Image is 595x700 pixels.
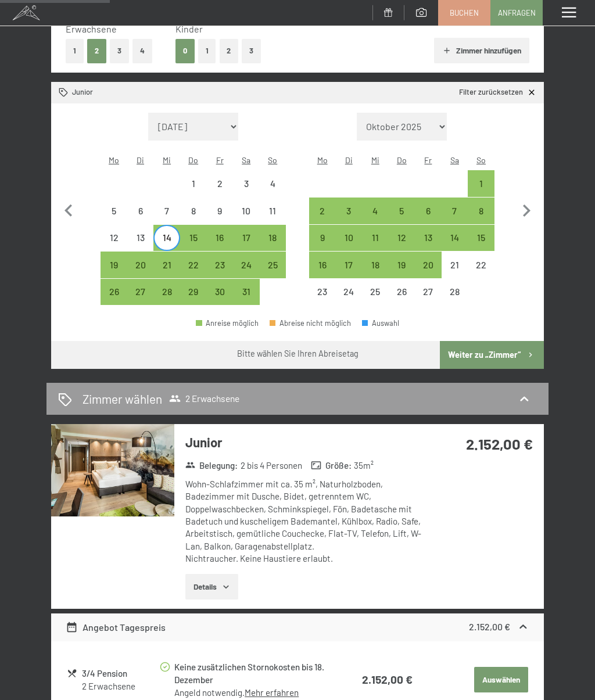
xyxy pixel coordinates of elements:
abbr: Montag [109,155,119,165]
div: Abreise möglich [468,198,494,224]
div: Sun Feb 15 2026 [468,225,494,252]
div: Abreise nicht möglich [127,225,154,252]
div: 27 [128,287,153,311]
button: Vorheriger Monat [56,113,81,306]
div: Abreise nicht möglich [180,170,207,197]
div: Abreise möglich [233,225,260,252]
div: 14 [443,233,467,257]
div: Abreise möglich [180,225,207,252]
div: Abreise möglich [206,279,233,306]
div: Abreise möglich [180,252,207,278]
button: Nächster Monat [514,113,539,306]
abbr: Donnerstag [397,155,407,165]
h2: Zimmer wählen [83,390,162,407]
a: Filter zurücksetzen [459,87,536,98]
div: 24 [336,287,361,311]
abbr: Dienstag [345,155,353,165]
div: Abreise möglich [362,252,389,278]
abbr: Freitag [424,155,432,165]
div: Wed Jan 07 2026 [153,198,180,224]
div: 6 [128,206,153,231]
div: 30 [207,287,232,311]
div: 19 [390,260,414,285]
div: Mon Jan 26 2026 [101,279,127,306]
span: 35 m² [354,460,374,472]
div: Mon Feb 02 2026 [309,198,336,224]
img: mss_renderimg.php [51,424,174,516]
span: Kinder [175,23,203,34]
abbr: Freitag [216,155,224,165]
div: 16 [310,260,335,285]
div: Abreise nicht möglich [127,198,154,224]
div: Fri Jan 23 2026 [206,252,233,278]
div: Angebot Tagespreis2.152,00 € [51,613,544,641]
div: 13 [128,233,153,257]
div: Mon Feb 23 2026 [309,279,336,306]
span: 2 Erwachsene [169,393,239,404]
div: Thu Jan 15 2026 [180,225,207,252]
div: 5 [102,206,126,231]
div: Sat Jan 10 2026 [233,198,260,224]
div: Mon Jan 12 2026 [101,225,127,252]
div: 15 [469,233,493,257]
button: 1 [66,39,84,63]
div: Abreise nicht möglich [442,252,468,278]
div: Abreise möglich [309,225,336,252]
div: Abreise nicht möglich [335,279,362,306]
div: Angeld notwendig. [174,687,342,699]
span: Erwachsene [66,23,117,34]
span: Anfragen [498,8,536,18]
div: Abreise möglich [442,198,468,224]
div: 8 [469,206,493,231]
div: 16 [207,233,232,257]
div: Abreise nicht möglich [415,279,442,306]
strong: Belegung : [185,460,238,472]
div: 11 [261,206,285,231]
div: Abreise möglich [153,279,180,306]
div: Wed Feb 18 2026 [362,252,389,278]
div: Mon Feb 16 2026 [309,252,336,278]
abbr: Montag [317,155,328,165]
div: Fri Jan 09 2026 [206,198,233,224]
div: Abreise möglich [389,198,415,224]
div: Thu Jan 29 2026 [180,279,207,306]
div: Sun Jan 04 2026 [260,170,286,197]
a: Buchen [439,1,490,25]
div: 3 [234,179,259,203]
button: Zimmer hinzufügen [434,38,529,63]
div: Abreise möglich [233,279,260,306]
div: Sun Jan 11 2026 [260,198,286,224]
div: 2 [310,206,335,231]
div: Abreise möglich [127,279,154,306]
div: Wed Jan 28 2026 [153,279,180,306]
div: 19 [102,260,126,285]
div: Abreise möglich [260,252,286,278]
div: Fri Feb 27 2026 [415,279,442,306]
div: 20 [416,260,440,285]
div: 25 [363,287,388,311]
div: 28 [155,287,179,311]
div: Fri Jan 02 2026 [206,170,233,197]
div: Abreise nicht möglich [362,279,389,306]
button: 2 [87,39,106,63]
div: Sat Jan 24 2026 [233,252,260,278]
div: Thu Feb 26 2026 [389,279,415,306]
div: 31 [234,287,259,311]
abbr: Samstag [450,155,459,165]
div: 26 [390,287,414,311]
div: 10 [336,233,361,257]
div: Abreise möglich [362,225,389,252]
div: Thu Feb 19 2026 [389,252,415,278]
div: 3 [336,206,361,231]
div: 4 [261,179,285,203]
div: 27 [416,287,440,311]
div: Sat Feb 14 2026 [442,225,468,252]
div: 13 [416,233,440,257]
div: Abreise nicht möglich [309,279,336,306]
div: 10 [234,206,259,231]
div: Abreise möglich [335,225,362,252]
div: Abreise nicht möglich [206,170,233,197]
h3: Junior [185,433,433,451]
div: Wed Jan 21 2026 [153,252,180,278]
div: 29 [181,287,206,311]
